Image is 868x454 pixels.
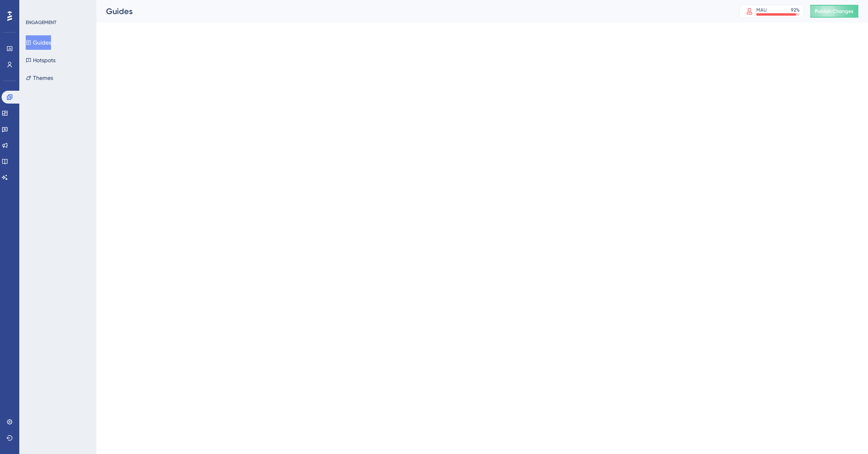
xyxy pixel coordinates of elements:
button: Publish Changes [810,5,858,18]
div: Guides [106,6,719,17]
button: Themes [26,71,53,85]
button: Guides [26,35,51,50]
div: 92 % [791,7,800,13]
div: ENGAGEMENT [26,19,56,26]
div: MAU [756,7,767,13]
button: Hotspots [26,53,55,67]
span: Publish Changes [815,8,854,14]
